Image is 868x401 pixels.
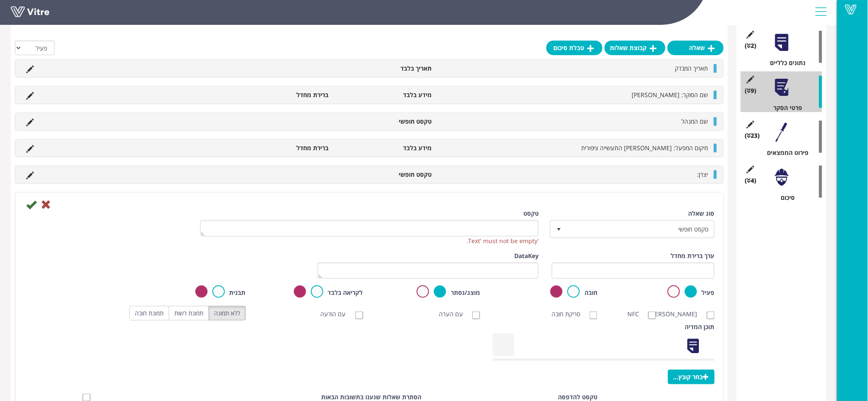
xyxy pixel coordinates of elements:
[169,306,209,321] label: תמונת רשות
[333,91,436,99] li: מידע בלבד
[668,370,715,384] span: בחר קובץ...
[229,144,333,152] li: ברירת מחדל
[671,252,715,260] label: ערך ברירת מחדל
[355,312,363,319] input: עם הודעה
[702,288,715,297] label: פעיל
[333,64,436,73] li: תאריך בלבד
[230,288,246,297] label: תבנית
[200,237,539,245] div: 'Text' must not be empty.
[747,193,822,202] div: סיכום
[707,312,715,319] input: [PERSON_NAME]
[514,252,539,260] label: DataKey
[581,144,708,152] span: מיקום המפעל: [PERSON_NAME] התעשייה ציפורית
[552,310,589,318] label: סריקת חובה
[451,288,480,297] label: מוצג/נסתר
[333,117,436,126] li: טקסט חופשי
[669,310,706,318] label: [PERSON_NAME]
[590,312,597,319] input: סריקת חובה
[209,306,246,321] label: ללא תמונה
[698,170,708,178] span: יצרן:
[668,41,724,55] a: שאלה
[685,285,697,298] label: פעיל
[434,285,446,298] label: פעיל
[747,104,822,112] div: פרטי הסקר
[195,285,208,298] label: לא פעיל
[567,285,580,298] label: פעיל
[566,221,714,237] span: טקסט חופשי
[321,310,355,318] label: עם הודעה
[551,221,567,237] span: select
[685,323,715,331] label: תוכן המדיה
[682,117,708,125] span: שם המנהל
[546,41,603,55] a: טבלת סיכום
[523,209,539,218] label: טקסט
[333,170,436,179] li: טקסט חופשי
[675,64,708,72] span: תאריך המבדק
[472,312,480,319] input: עם הערה
[745,131,760,140] span: (23 )
[212,285,225,298] label: פעיל
[129,306,169,321] label: תמונת חובה
[745,86,757,95] span: (9 )
[585,288,597,297] label: חובה
[41,199,51,210] i: ביטול
[605,41,665,55] a: קבוצת שאלות
[333,144,436,152] li: מידע בלבד
[668,285,680,298] label: לא פעיל
[747,149,822,157] div: פירוט הממצאים
[689,209,715,218] label: סוג שאלה
[627,310,647,318] label: NFC
[26,199,36,210] i: שמירה
[417,285,429,298] label: לא פעיל
[745,176,757,185] span: (4 )
[747,59,822,67] div: נתונים כלליים
[229,91,333,99] li: ברירת מחדל
[745,42,757,50] span: (2 )
[550,285,563,298] label: לא פעיל
[439,310,471,318] label: עם הערה
[294,285,306,298] label: לא פעיל
[328,288,363,297] label: לקריאה בלבד
[632,91,708,99] span: שם הסוקר: [PERSON_NAME]
[311,285,323,298] label: פעיל
[648,312,656,319] input: NFC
